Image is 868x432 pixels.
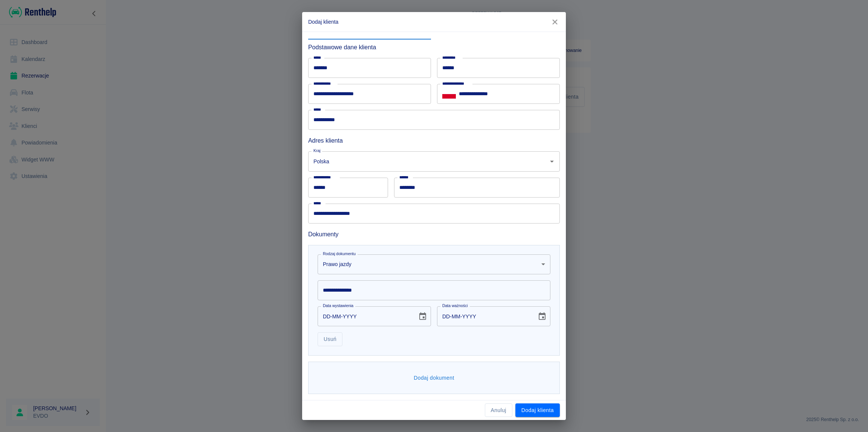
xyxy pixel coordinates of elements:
[302,12,566,32] h2: Dodaj klienta
[323,303,353,309] label: Data wystawienia
[318,332,342,346] button: Usuń
[515,403,560,417] button: Dodaj klienta
[323,251,356,257] label: Rodzaj dokumentu
[308,136,560,145] h6: Adres klienta
[318,254,550,274] div: Prawo jazdy
[547,156,557,167] button: Otwórz
[308,230,560,239] h6: Dokumenty
[313,148,321,154] label: Kraj
[415,309,430,324] button: Choose date
[442,88,456,100] button: Select country
[485,403,512,417] button: Anuluj
[308,43,560,52] h6: Podstawowe dane klienta
[442,303,468,309] label: Data ważności
[318,306,412,326] input: DD-MM-YYYY
[535,309,550,324] button: Choose date
[411,371,457,385] button: Dodaj dokument
[437,306,532,326] input: DD-MM-YYYY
